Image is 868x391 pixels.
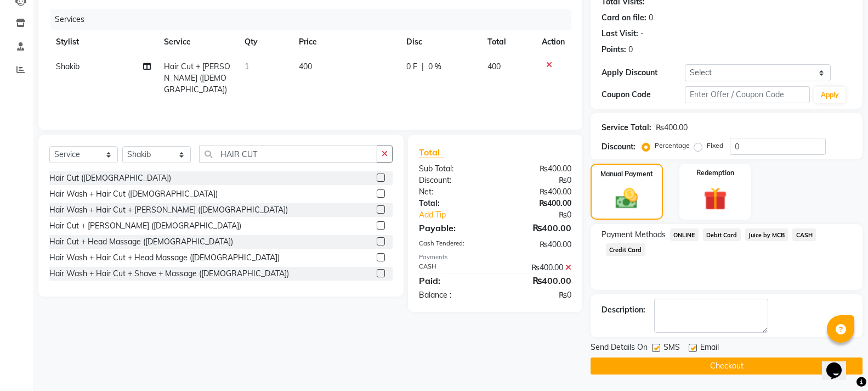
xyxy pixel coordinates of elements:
div: Hair Cut ([DEMOGRAPHIC_DATA]) [49,172,171,184]
span: 0 % [428,61,441,72]
div: Hair Wash + Hair Cut + Head Massage ([DEMOGRAPHIC_DATA]) [49,252,280,264]
div: Points: [602,44,626,55]
span: Shakib [56,62,80,71]
div: ₨400.00 [495,186,580,198]
div: Service Total: [602,122,651,133]
div: 0 [649,12,653,24]
div: Description: [602,304,645,316]
span: Credit Card [606,243,645,256]
label: Fixed [707,141,723,150]
span: Email [700,342,719,355]
input: Enter Offer / Coupon Code [685,86,810,103]
div: Hair Wash + Hair Cut ([DEMOGRAPHIC_DATA]) [49,188,218,200]
span: Debit Card [703,228,741,241]
button: Checkout [591,358,863,375]
span: Send Details On [591,342,648,355]
div: Hair Wash + Hair Cut + [PERSON_NAME] ([DEMOGRAPHIC_DATA]) [49,204,288,216]
span: Hair Cut + [PERSON_NAME] ([DEMOGRAPHIC_DATA]) [164,62,230,94]
input: Search or Scan [199,146,377,163]
div: Coupon Code [602,89,685,100]
img: _gift.svg [696,185,734,213]
div: Total: [411,198,495,209]
span: Juice by MCB [745,228,788,241]
th: Stylist [49,30,157,54]
span: | [422,61,424,72]
div: ₨400.00 [495,221,580,234]
th: Total [481,30,535,54]
div: Hair Cut + [PERSON_NAME] ([DEMOGRAPHIC_DATA]) [49,220,241,232]
div: Services [50,9,580,30]
div: Balance : [411,289,495,301]
label: Manual Payment [600,169,653,179]
div: Paid: [411,274,495,287]
div: ₨400.00 [495,274,580,287]
div: Last Visit: [602,28,638,40]
div: Sub Total: [411,163,495,175]
div: Discount: [602,141,636,153]
div: ₨0 [495,175,580,186]
div: 0 [628,44,633,55]
span: Total [419,147,444,158]
label: Redemption [696,168,734,178]
div: ₨400.00 [495,198,580,209]
div: Discount: [411,175,495,186]
span: Payment Methods [602,229,666,241]
button: Apply [814,87,846,103]
div: Card on file: [602,12,646,24]
div: Payments [419,253,571,262]
iframe: chat widget [822,347,857,380]
label: Percentage [655,141,690,150]
div: CASH [411,262,495,273]
th: Price [292,30,400,54]
div: ₨400.00 [495,239,580,250]
div: Payable: [411,221,495,234]
span: 400 [487,62,501,71]
th: Disc [400,30,481,54]
div: Hair Wash + Hair Cut + Shave + Massage ([DEMOGRAPHIC_DATA]) [49,268,289,280]
a: Add Tip [411,209,509,221]
div: Cash Tendered: [411,239,495,250]
div: ₨400.00 [495,262,580,273]
th: Qty [238,30,292,54]
div: Apply Discount [602,67,685,79]
div: - [640,28,644,40]
span: CASH [792,228,816,241]
th: Action [535,30,571,54]
span: 0 F [406,61,417,72]
div: Net: [411,186,495,198]
th: Service [157,30,239,54]
span: ONLINE [670,228,699,241]
div: ₨0 [495,289,580,301]
div: ₨0 [509,209,580,221]
span: 400 [299,62,312,71]
span: SMS [663,342,680,355]
div: Hair Cut + Head Massage ([DEMOGRAPHIC_DATA]) [49,236,233,248]
div: ₨400.00 [656,122,688,133]
span: 1 [245,62,249,71]
div: ₨400.00 [495,163,580,175]
img: _cash.svg [609,186,645,211]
